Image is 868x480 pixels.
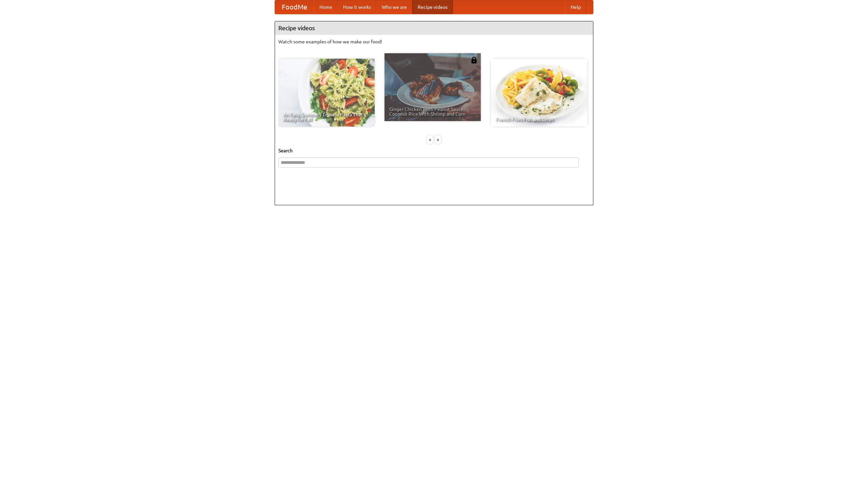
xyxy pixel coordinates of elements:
[427,135,433,144] div: «
[278,147,590,154] h5: Search
[278,59,375,127] a: An Easy, Summery Tomato Pasta That's Ready for Fall
[565,0,586,14] a: Help
[376,0,412,14] a: Who we are
[283,112,370,122] span: An Easy, Summery Tomato Pasta That's Ready for Fall
[496,117,583,122] span: French Fries Fish and Chips
[435,135,441,144] div: »
[314,0,338,14] a: Home
[275,21,593,35] h4: Recipe videos
[338,0,376,14] a: How it works
[278,38,590,45] p: Watch some examples of how we make our food!
[412,0,453,14] a: Recipe videos
[471,57,477,63] img: 483408.png
[275,0,314,14] a: FoodMe
[491,59,587,127] a: French Fries Fish and Chips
